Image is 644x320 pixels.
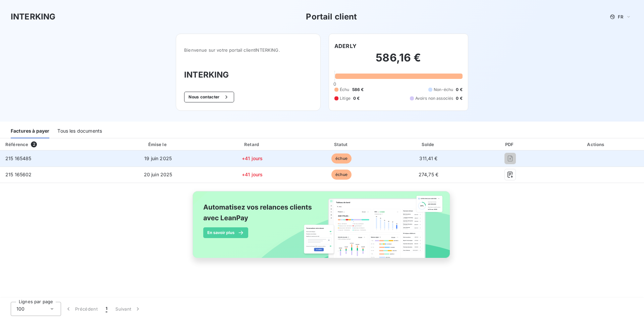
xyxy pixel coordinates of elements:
[456,95,462,101] span: 0 €
[306,11,357,23] h3: Portail client
[102,302,111,316] button: 1
[334,42,357,50] h6: ADERLY
[5,142,28,147] div: Référence
[5,155,32,161] span: 215 165485
[184,47,312,53] span: Bienvenue sur votre portail client INTERKING .
[419,172,438,177] span: 274,75 €
[242,172,263,177] span: +41 jours
[419,155,437,161] span: 311,41 €
[11,124,49,138] div: Factures à payer
[242,155,263,161] span: +41 jours
[16,306,24,312] span: 100
[186,187,458,270] img: banner
[144,155,172,161] span: 19 juin 2025
[31,141,37,147] span: 2
[473,141,547,148] div: PDF
[184,69,312,81] h3: INTERKING
[5,172,32,177] span: 215 165602
[434,87,453,93] span: Non-échu
[353,95,360,101] span: 0 €
[144,172,172,177] span: 20 juin 2025
[618,14,623,19] span: FR
[57,124,102,138] div: Tous les documents
[333,81,336,87] span: 0
[415,95,453,101] span: Avoirs non associés
[387,141,470,148] div: Solde
[110,141,206,148] div: Émise le
[106,306,107,312] span: 1
[331,153,352,164] span: échue
[340,87,350,93] span: Échu
[299,141,384,148] div: Statut
[550,141,643,148] div: Actions
[111,302,145,316] button: Suivant
[184,92,234,102] button: Nous contacter
[352,87,364,93] span: 586 €
[11,11,55,23] h3: INTERKING
[61,302,102,316] button: Précédent
[340,95,351,101] span: Litige
[209,141,296,148] div: Retard
[334,51,463,71] h2: 586,16 €
[331,170,352,180] span: échue
[456,87,462,93] span: 0 €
